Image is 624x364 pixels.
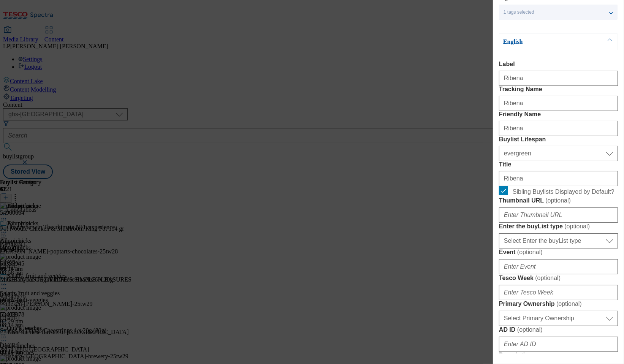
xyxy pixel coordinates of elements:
[503,38,583,46] p: English
[504,9,534,15] span: 1 tags selected
[513,188,614,195] span: Sibling Buylists Displayed by Default?
[499,136,618,143] label: Buylist Lifespan
[517,249,543,255] span: ( optional )
[499,121,618,136] input: Enter Friendly Name
[499,71,618,86] input: Enter Label
[499,300,618,308] label: Primary Ownership
[499,248,618,256] label: Event
[499,86,618,93] label: Tracking Name
[499,171,618,186] input: Enter Title
[564,223,590,229] span: ( optional )
[499,111,618,118] label: Friendly Name
[499,326,618,334] label: AD ID
[499,61,618,68] label: Label
[499,337,618,352] input: Enter AD ID
[499,352,618,359] label: Description
[517,326,543,333] span: ( optional )
[499,274,618,282] label: Tesco Week
[556,301,582,307] span: ( optional )
[499,5,618,20] button: 1 tags selected
[499,207,618,223] input: Enter Thumbnail URL
[499,96,618,111] input: Enter Tracking Name
[499,197,618,204] label: Thumbnail URL
[535,275,561,281] span: ( optional )
[499,161,618,168] label: Title
[499,259,618,274] input: Enter Event
[545,197,571,204] span: ( optional )
[499,285,618,300] input: Enter Tesco Week
[499,223,618,230] label: Enter the buyList type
